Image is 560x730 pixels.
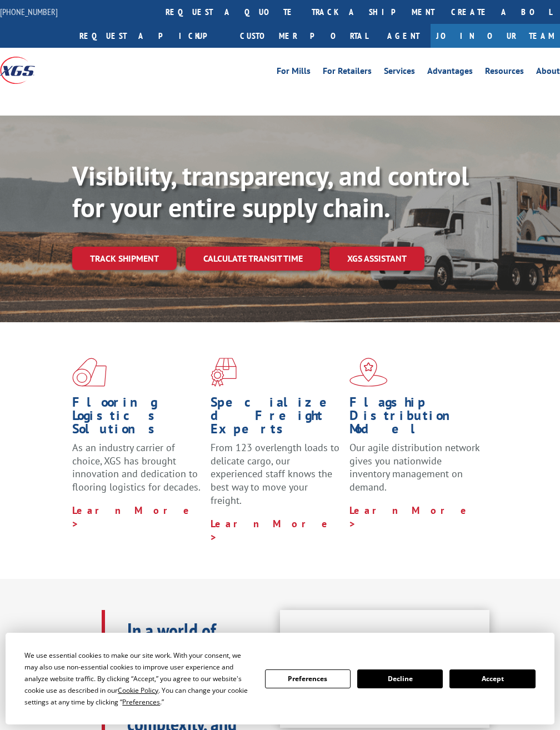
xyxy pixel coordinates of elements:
[536,67,560,79] a: About
[449,669,535,688] button: Accept
[265,669,351,688] button: Preferences
[72,441,201,493] span: As an industry carrier of choice, XGS has brought innovation and dedication to flooring logistics...
[349,396,479,441] h1: Flagship Distribution Model
[485,67,524,79] a: Resources
[431,24,560,48] a: Join Our Team
[24,649,251,708] div: We use essential cookies to make our site work. With your consent, we may also use non-essential ...
[72,247,177,270] a: Track shipment
[349,504,471,530] a: Learn More >
[122,697,160,707] span: Preferences
[376,24,431,48] a: Agent
[211,396,341,441] h1: Specialized Freight Experts
[211,358,237,387] img: xgs-icon-focused-on-flooring-red
[349,358,388,387] img: xgs-icon-flagship-distribution-model-red
[72,396,202,441] h1: Flooring Logistics Solutions
[277,67,311,79] a: For Mills
[427,67,473,79] a: Advantages
[329,247,424,271] a: XGS ASSISTANT
[118,686,158,695] span: Cookie Policy
[6,633,554,724] div: Cookie Consent Prompt
[280,610,489,728] iframe: XGS Logistics Solutions
[211,517,332,543] a: Learn More >
[72,504,194,530] a: Learn More >
[71,24,232,48] a: Request a pickup
[186,247,321,271] a: Calculate transit time
[211,441,341,517] p: From 123 overlength loads to delicate cargo, our experienced staff knows the best way to move you...
[357,669,443,688] button: Decline
[323,67,372,79] a: For Retailers
[232,24,376,48] a: Customer Portal
[349,441,479,493] span: Our agile distribution network gives you nationwide inventory management on demand.
[72,158,469,225] b: Visibility, transparency, and control for your entire supply chain.
[72,358,107,387] img: xgs-icon-total-supply-chain-intelligence-red
[384,67,415,79] a: Services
